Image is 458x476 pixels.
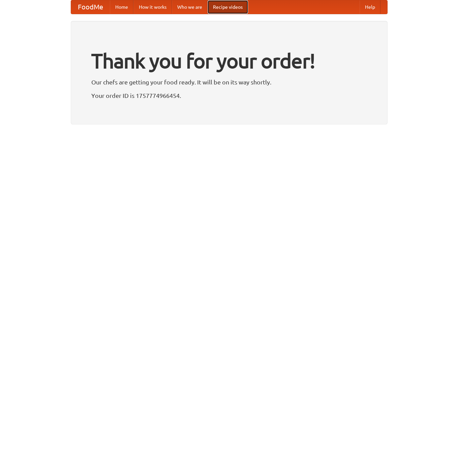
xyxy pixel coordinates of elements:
[172,0,208,14] a: Who we are
[91,45,367,77] h1: Thank you for your order!
[110,0,133,14] a: Home
[71,0,110,14] a: FoodMe
[360,0,380,14] a: Help
[208,0,248,14] a: Recipe videos
[91,90,367,101] p: Your order ID is 1757774966454.
[91,77,367,87] p: Our chefs are getting your food ready. It will be on its way shortly.
[133,0,172,14] a: How it works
